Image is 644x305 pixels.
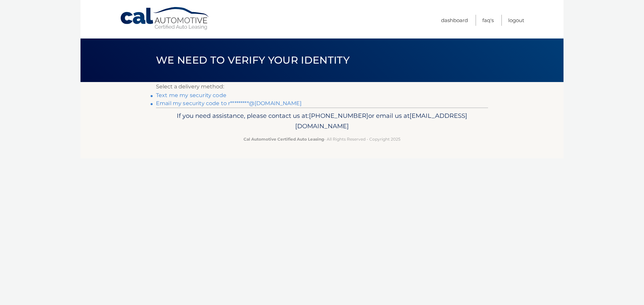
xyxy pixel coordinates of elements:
strong: Cal Automotive Certified Auto Leasing [244,137,324,142]
p: If you need assistance, please contact us at: or email us at [160,110,484,132]
span: [PHONE_NUMBER] [309,112,368,120]
span: We need to verify your identity [156,54,350,66]
a: Cal Automotive [120,7,210,30]
p: Select a delivery method: [156,82,488,91]
p: - All Rights Reserved - Copyright 2025 [160,136,484,143]
a: FAQ's [482,15,494,26]
a: Dashboard [441,15,468,26]
a: Email my security code to r*********@[DOMAIN_NAME] [156,100,302,106]
a: Text me my security code [156,92,226,98]
a: Logout [508,15,524,26]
